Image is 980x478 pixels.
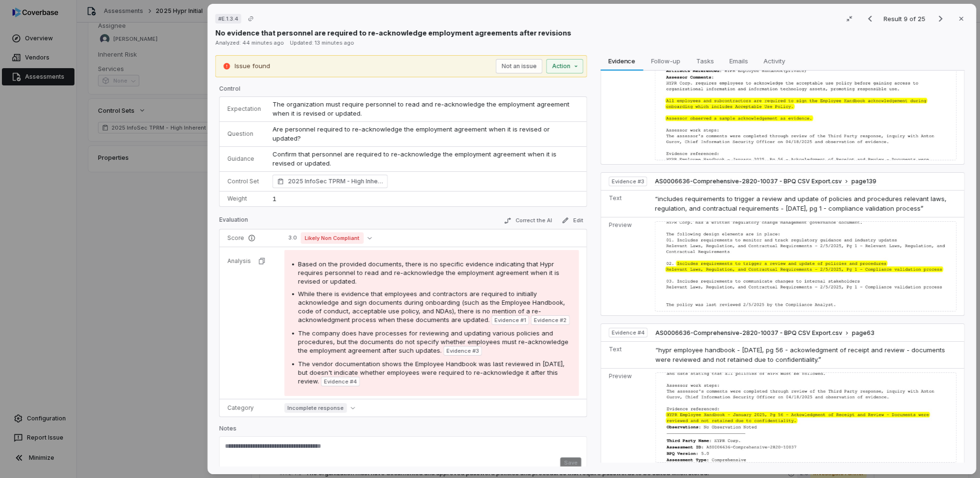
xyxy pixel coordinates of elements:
span: 2025 InfoSec TPRM - High Inherent Risk (TruSight Supported) Human Resources Security [288,177,383,186]
p: Issue found [234,61,270,71]
p: Weight [227,195,261,203]
p: Score [227,234,273,242]
span: The vendor documentation shows the Employee Handbook was last reviewed in [DATE], but doesn't ind... [298,360,564,385]
td: Preview [601,217,651,316]
span: Emails [725,55,752,67]
span: Follow-up [648,55,685,67]
span: Based on the provided documents, there is no specific evidence indicating that Hypr requires pers... [298,260,559,285]
span: Are personnel required to re-acknowledge the employment agreement when it is revised or updated? [272,125,551,143]
span: Tasks [692,55,718,67]
p: No evidence that personnel are required to re-acknowledge employment agreements after revisions [215,28,571,38]
button: Next result [931,13,950,24]
button: Edit [558,215,587,226]
span: Evidence # 4 [324,378,357,385]
span: While there is evidence that employees and contractors are required to initially acknowledge and ... [298,290,565,323]
p: Question [227,130,261,138]
span: 1 [272,195,276,203]
p: Analysis [227,257,251,265]
p: Expectation [227,105,261,113]
p: Result 9 of 25 [883,13,927,24]
p: Notes [219,425,587,436]
span: Likely Non Compliant [301,232,364,244]
p: Evaluation [219,216,248,227]
button: 3.0Likely Non Compliant [284,232,376,244]
p: Confirm that personnel are required to re-acknowledge the employment agreement when it is revised... [272,150,579,168]
span: Incomplete response [284,403,347,413]
span: page 63 [852,329,874,337]
span: Analyzed: 44 minutes ago [215,39,284,46]
span: AS0006636-Comprehensive-2820-10037 - BPQ CSV Export.csv [655,329,842,337]
span: The company does have processes for reviewing and updating various policies and procedures, but t... [298,329,568,354]
span: Evidence # 3 [612,178,644,185]
span: AS0006636-Comprehensive-2820-10037 - BPQ CSV Export.csv [655,178,842,185]
button: Correct the AI [500,215,556,227]
span: Evidence [605,55,639,67]
button: Not an issue [496,59,542,73]
p: Control [219,85,587,96]
td: Text [601,191,651,217]
span: “includes requirements to trigger a review and update of policies and procedures relevant laws, r... [655,195,946,212]
button: Action [546,59,583,73]
p: Guidance [227,155,261,163]
span: Evidence # 2 [534,316,566,324]
span: Evidence # 4 [612,329,645,336]
span: Evidence # 1 [494,316,526,324]
td: Text [601,342,651,369]
span: Updated: 13 minutes ago [290,39,354,46]
button: AS0006636-Comprehensive-2820-10037 - BPQ CSV Export.csvpage63 [655,329,874,337]
p: Control Set [227,178,261,185]
button: Previous result [860,13,880,24]
span: Activity [759,55,789,67]
span: Evidence # 3 [446,347,479,355]
td: Preview [601,369,651,466]
span: The organization must require personnel to read and re-acknowledge the employment agreement when ... [272,100,571,118]
button: AS0006636-Comprehensive-2820-10037 - BPQ CSV Export.csvpage139 [655,178,876,186]
button: Copy link [242,10,259,27]
span: # E.1.3.4 [218,15,238,23]
span: page 139 [851,178,876,185]
p: Category [227,404,273,412]
span: “hypr employee handbook - [DATE], pg 56 - ackowledgment of receipt and review - documents were re... [655,346,945,363]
